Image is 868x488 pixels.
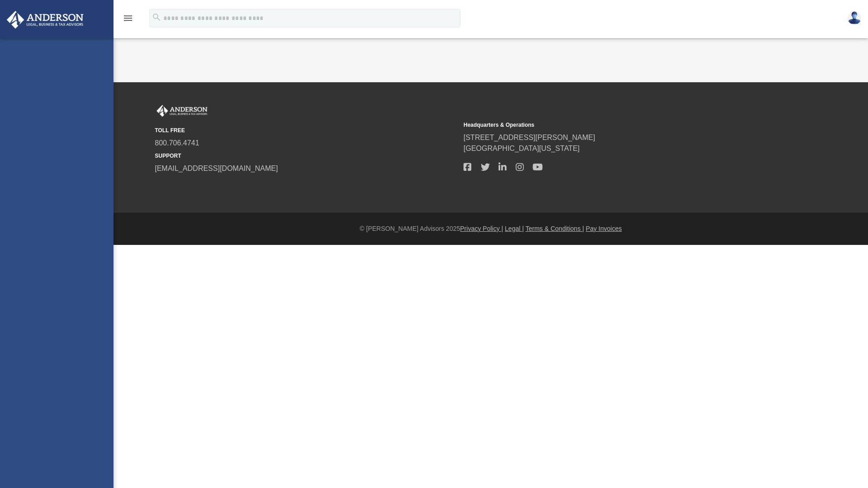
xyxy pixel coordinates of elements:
img: Anderson Advisors Platinum Portal [155,105,209,117]
small: TOLL FREE [155,126,457,134]
img: Anderson Advisors Platinum Portal [4,11,86,29]
a: menu [123,17,133,24]
i: search [152,12,162,22]
small: Headquarters & Operations [464,121,766,129]
a: Legal | [505,225,524,232]
a: 800.706.4741 [155,139,199,147]
small: SUPPORT [155,152,457,160]
a: Terms & Conditions | [526,225,584,232]
div: © [PERSON_NAME] Advisors 2025 [113,224,868,234]
a: [EMAIL_ADDRESS][DOMAIN_NAME] [155,164,278,172]
a: Pay Invoices [586,225,621,232]
a: Privacy Policy | [460,225,503,232]
a: [GEOGRAPHIC_DATA][US_STATE] [464,144,580,152]
img: User Pic [848,11,861,25]
a: [STREET_ADDRESS][PERSON_NAME] [464,134,595,141]
i: menu [123,13,133,24]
